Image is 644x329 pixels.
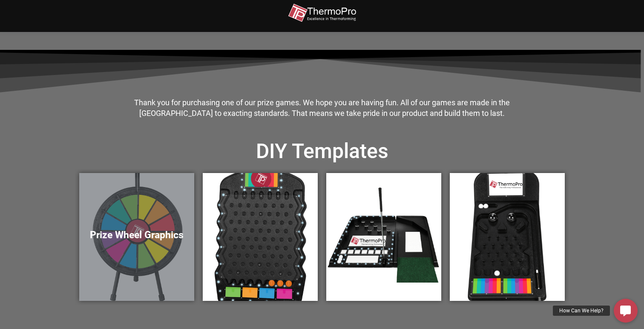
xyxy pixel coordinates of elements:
[614,299,638,323] a: How Can We Help?
[79,173,194,301] a: Prize Wheel Graphics
[288,3,356,23] img: thermopro-logo-non-iso
[79,138,565,164] h2: DIY Templates
[88,229,186,241] h5: Prize Wheel Graphics
[553,306,610,316] div: How Can We Help?
[128,98,516,119] div: Thank you for purchasing one of our prize games. We hope you are having fun. All of our games are...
